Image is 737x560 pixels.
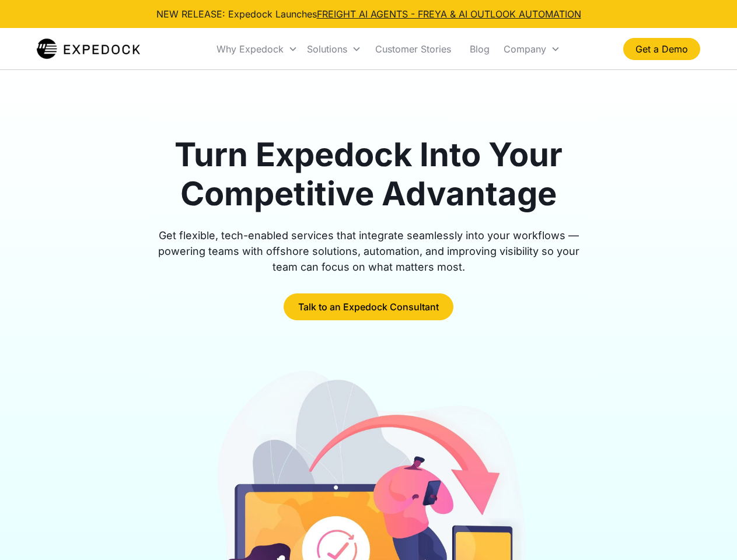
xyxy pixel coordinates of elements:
[460,29,499,69] a: Blog
[145,135,593,213] h1: Turn Expedock Into Your Competitive Advantage
[37,37,140,61] a: home
[284,293,453,320] a: Talk to an Expedock Consultant
[37,37,140,61] img: Expedock Logo
[499,29,565,69] div: Company
[302,29,366,69] div: Solutions
[623,38,700,60] a: Get a Demo
[216,43,284,55] div: Why Expedock
[504,43,546,55] div: Company
[307,43,347,55] div: Solutions
[156,7,581,21] div: NEW RELEASE: Expedock Launches
[212,29,302,69] div: Why Expedock
[145,228,593,275] div: Get flexible, tech-enabled services that integrate seamlessly into your workflows — powering team...
[317,8,581,20] a: FREIGHT AI AGENTS - FREYA & AI OUTLOOK AUTOMATION
[366,29,460,69] a: Customer Stories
